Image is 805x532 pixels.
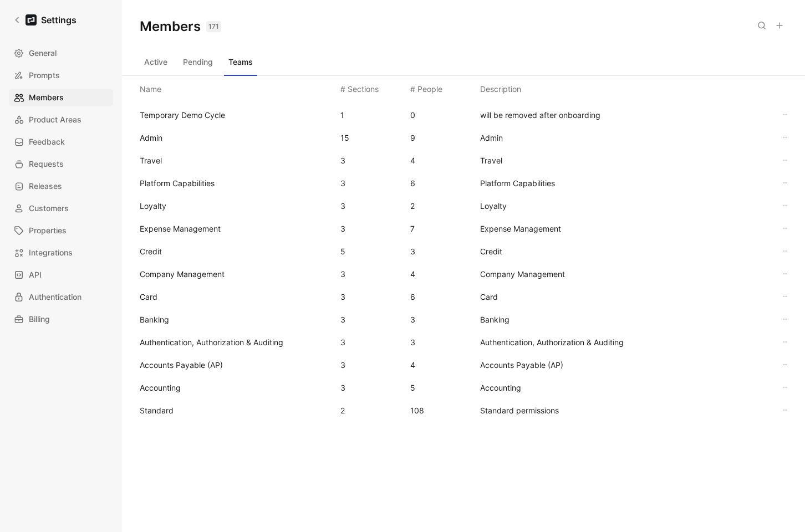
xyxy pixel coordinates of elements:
div: 108 [410,404,424,417]
h1: Members [140,18,221,35]
div: 3 [340,154,345,167]
span: Accounting [480,381,767,395]
span: Company Management [140,269,225,279]
span: Banking [480,313,767,326]
span: Prompts [29,69,60,82]
div: Credit53Credit [131,240,796,263]
span: Banking [140,315,169,324]
div: Accounting35Accounting [131,376,796,399]
span: Standard [140,406,174,415]
a: Releases [9,177,113,195]
a: Billing [9,310,113,328]
span: Card [480,290,767,304]
span: API [29,268,42,282]
button: Teams [224,53,257,71]
div: Travel34Travel [131,149,796,172]
div: 1 [340,109,344,122]
span: Loyalty [140,201,166,211]
span: Travel [480,154,767,167]
span: Billing [29,313,50,326]
div: 3 [340,199,345,213]
div: Admin159Admin [131,126,796,149]
div: 15 [340,131,349,145]
a: General [9,44,113,62]
div: 4 [410,359,415,372]
span: Properties [29,224,67,237]
div: 4 [410,154,415,167]
div: 3 [340,381,345,395]
span: Credit [140,247,162,256]
div: 3 [410,245,415,258]
div: 2 [410,199,415,213]
span: Feedback [29,135,65,149]
span: Standard permissions [480,404,767,417]
div: 3 [340,313,345,326]
div: 6 [410,177,415,190]
span: Loyalty [480,199,767,213]
span: Expense Management [140,224,221,233]
div: Name [140,83,161,96]
div: Expense Management37Expense Management [131,217,796,240]
a: Requests [9,155,113,173]
a: Authentication [9,288,113,306]
button: Pending [179,53,217,71]
div: 3 [410,313,415,326]
div: 3 [340,336,345,349]
span: Requests [29,157,64,171]
div: Banking33Banking [131,308,796,331]
span: will be removed after onboarding [480,109,767,122]
a: Properties [9,222,113,239]
div: 2 [340,404,345,417]
span: Temporary Demo Cycle [140,110,225,120]
div: 171 [206,21,221,32]
span: Platform Capabilities [140,178,215,188]
a: Customers [9,199,113,217]
a: Feedback [9,133,113,151]
a: Prompts [9,66,113,84]
span: Product Areas [29,113,81,126]
div: 3 [340,290,345,304]
span: Company Management [480,268,767,281]
span: Admin [140,133,162,142]
div: Platform Capabilities36Platform Capabilities [131,172,796,195]
div: 6 [410,290,415,304]
span: Expense Management [480,222,767,236]
div: 3 [410,336,415,349]
span: General [29,47,57,60]
div: Standard2108Standard permissions [131,399,796,422]
span: Customers [29,202,69,215]
span: Accounting [140,383,181,392]
div: # Sections [340,83,379,96]
div: 3 [340,177,345,190]
div: 3 [340,359,345,372]
div: Loyalty32Loyalty [131,195,796,217]
div: Card36Card [131,285,796,308]
div: 7 [410,222,415,236]
span: Platform Capabilities [480,177,767,190]
h1: Settings [41,13,77,27]
div: 3 [340,268,345,281]
span: Authentication, Authorization & Auditing [140,337,283,347]
div: 9 [410,131,415,145]
div: Authentication, Authorization & Auditing33Authentication, Authorization & Auditing [131,331,796,354]
span: Accounts Payable (AP) [140,360,223,370]
span: Card [140,292,157,301]
span: Travel [140,156,162,165]
a: Product Areas [9,111,113,129]
span: Authentication, Authorization & Auditing [480,336,767,349]
div: 4 [410,268,415,281]
div: 0 [410,109,415,122]
div: 3 [340,222,345,236]
span: Admin [480,131,767,145]
span: Authentication [29,290,81,304]
span: Credit [480,245,767,258]
div: Description [480,83,521,96]
div: 5 [410,381,415,395]
button: Active [140,53,172,71]
span: Integrations [29,246,73,259]
div: 5 [340,245,345,258]
span: Accounts Payable (AP) [480,359,767,372]
div: # People [410,83,442,96]
a: Settings [9,9,81,31]
a: Members [9,89,113,106]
